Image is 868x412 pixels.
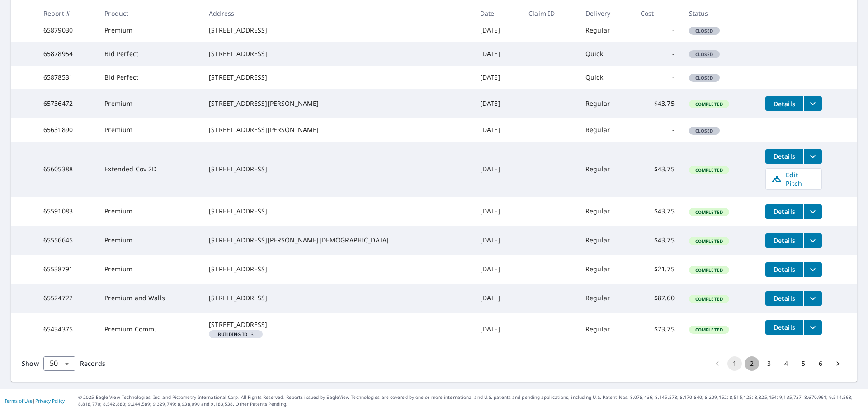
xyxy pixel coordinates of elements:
td: [DATE] [473,284,521,313]
button: Go to next page [830,356,845,371]
button: detailsBtn-65736472 [765,96,803,111]
td: [DATE] [473,42,521,66]
button: filesDropdownBtn-65556645 [803,233,822,248]
span: Completed [690,101,728,107]
div: [STREET_ADDRESS] [209,73,466,82]
td: $21.75 [633,255,682,284]
td: 65878954 [36,42,98,66]
div: [STREET_ADDRESS] [209,294,466,303]
td: [DATE] [473,19,521,42]
button: detailsBtn-65434375 [765,320,803,335]
td: 65879030 [36,19,98,42]
span: Closed [690,128,719,134]
button: filesDropdownBtn-65434375 [803,320,822,335]
span: Completed [690,327,728,333]
button: detailsBtn-65524722 [765,291,803,306]
td: Regular [578,118,633,142]
button: detailsBtn-65556645 [765,233,803,248]
td: Quick [578,66,633,89]
td: Premium [97,118,202,142]
button: Go to page 2 [745,356,759,371]
td: [DATE] [473,66,521,89]
td: Premium [97,197,202,226]
button: Go to page 6 [813,356,828,371]
button: detailsBtn-65605388 [765,149,803,164]
td: 65434375 [36,313,98,346]
td: [DATE] [473,89,521,118]
td: 65556645 [36,226,98,255]
td: [DATE] [473,118,521,142]
p: | [5,398,65,403]
td: Premium Comm. [97,313,202,346]
td: $73.75 [633,313,682,346]
div: [STREET_ADDRESS] [209,207,466,216]
td: Extended Cov 2D [97,142,202,197]
td: Premium [97,226,202,255]
span: Completed [690,267,728,273]
td: - [633,42,682,66]
td: 65736472 [36,89,98,118]
td: [DATE] [473,197,521,226]
div: 50 [43,351,75,376]
td: Regular [578,142,633,197]
button: filesDropdownBtn-65524722 [803,291,822,306]
td: [DATE] [473,142,521,197]
td: Regular [578,313,633,346]
span: Details [771,323,798,331]
span: Details [771,294,798,303]
td: $43.75 [633,197,682,226]
td: Regular [578,284,633,313]
td: 65605388 [36,142,98,197]
span: Edit Pitch [771,170,816,188]
button: detailsBtn-65591083 [765,204,803,219]
button: detailsBtn-65538791 [765,262,803,277]
nav: pagination navigation [709,356,846,371]
button: Go to page 3 [762,356,776,371]
p: © 2025 Eagle View Technologies, Inc. and Pictometry International Corp. All Rights Reserved. Repo... [78,394,863,407]
a: Privacy Policy [35,398,65,404]
button: filesDropdownBtn-65538791 [803,262,822,277]
div: [STREET_ADDRESS][PERSON_NAME][DEMOGRAPHIC_DATA] [209,236,466,245]
button: page 1 [727,356,742,371]
span: Details [771,207,798,216]
a: Terms of Use [5,398,33,404]
span: Completed [690,209,728,215]
td: Regular [578,226,633,255]
button: filesDropdownBtn-65605388 [803,149,822,164]
td: 65538791 [36,255,98,284]
span: Completed [690,296,728,302]
button: filesDropdownBtn-65591083 [803,204,822,219]
td: Regular [578,197,633,226]
div: [STREET_ADDRESS] [209,165,466,174]
td: Premium and Walls [97,284,202,313]
td: $43.75 [633,142,682,197]
span: Details [771,152,798,161]
button: Go to page 5 [796,356,811,371]
div: [STREET_ADDRESS][PERSON_NAME] [209,99,466,108]
td: Bid Perfect [97,42,202,66]
span: Closed [690,75,719,81]
em: Building ID [218,332,247,336]
td: 65591083 [36,197,98,226]
td: 65631890 [36,118,98,142]
span: Show [22,359,39,368]
span: 3 [212,332,259,336]
td: Premium [97,19,202,42]
a: Edit Pitch [765,168,822,190]
span: Completed [690,167,728,173]
td: - [633,118,682,142]
td: [DATE] [473,226,521,255]
div: [STREET_ADDRESS][PERSON_NAME] [209,125,466,134]
td: [DATE] [473,313,521,346]
td: 65524722 [36,284,98,313]
div: [STREET_ADDRESS] [209,320,466,329]
div: [STREET_ADDRESS] [209,265,466,274]
td: Premium [97,255,202,284]
td: $43.75 [633,226,682,255]
span: Records [80,359,105,368]
td: [DATE] [473,255,521,284]
div: [STREET_ADDRESS] [209,49,466,58]
td: $43.75 [633,89,682,118]
span: Details [771,265,798,274]
td: Regular [578,19,633,42]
